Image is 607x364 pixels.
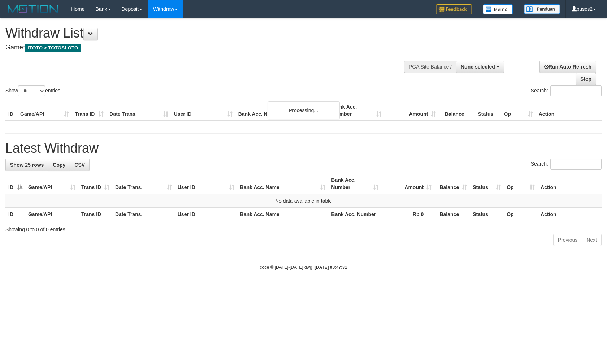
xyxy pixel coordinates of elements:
th: User ID [175,208,237,221]
a: Previous [553,234,582,246]
th: Date Trans. [112,208,175,221]
button: None selected [456,61,504,73]
th: Rp 0 [381,208,434,221]
th: User ID [171,100,235,121]
th: Game/API [25,208,78,221]
a: Copy [48,159,70,171]
span: Copy [53,162,65,168]
th: Bank Acc. Name: activate to sort column ascending [237,174,329,194]
h1: Withdraw List [5,26,398,40]
span: CSV [74,162,85,168]
th: ID [5,208,25,221]
th: Balance: activate to sort column ascending [434,174,470,194]
th: Bank Acc. Number: activate to sort column ascending [328,174,381,194]
th: Status: activate to sort column ascending [470,174,504,194]
a: Next [582,234,602,246]
th: Game/API [17,100,72,121]
small: code © [DATE]-[DATE] dwg | [260,265,347,270]
th: ID [5,100,17,121]
th: Date Trans. [107,100,171,121]
input: Search: [550,159,602,170]
div: Showing 0 to 0 of 0 entries [5,223,602,233]
label: Search: [531,85,602,96]
strong: [DATE] 00:47:31 [315,265,347,270]
span: ITOTO > TOTOSLOTO [25,44,81,52]
th: Status [470,208,504,221]
span: Show 25 rows [10,162,44,168]
th: Bank Acc. Name [237,208,329,221]
label: Search: [531,159,602,170]
th: Bank Acc. Number [328,208,381,221]
th: Trans ID: activate to sort column ascending [78,174,112,194]
label: Show entries [5,85,60,96]
th: Date Trans.: activate to sort column ascending [112,174,175,194]
td: No data available in table [5,194,602,208]
th: Status [475,100,501,121]
th: Balance [439,100,475,121]
th: Op [501,100,536,121]
a: Show 25 rows [5,159,48,171]
th: Action [538,208,602,221]
h4: Game: [5,44,398,51]
span: None selected [461,64,495,70]
select: Showentries [18,85,45,96]
a: Stop [576,73,596,85]
th: Balance [434,208,470,221]
img: MOTION_logo.png [5,4,60,14]
img: Button%20Memo.svg [483,4,513,14]
input: Search: [550,85,602,96]
th: Action [538,174,602,194]
th: Bank Acc. Number [330,100,384,121]
a: Run Auto-Refresh [539,61,596,73]
h1: Latest Withdraw [5,141,602,155]
th: ID: activate to sort column descending [5,174,25,194]
th: Op: activate to sort column ascending [504,174,538,194]
th: Bank Acc. Name [235,100,330,121]
th: Action [536,100,602,121]
th: User ID: activate to sort column ascending [175,174,237,194]
th: Game/API: activate to sort column ascending [25,174,78,194]
th: Trans ID [72,100,107,121]
img: Feedback.jpg [436,4,472,14]
th: Op [504,208,538,221]
div: Processing... [268,101,340,119]
th: Trans ID [78,208,112,221]
th: Amount: activate to sort column ascending [381,174,434,194]
img: panduan.png [524,4,560,14]
div: PGA Site Balance / [404,61,456,73]
a: CSV [70,159,90,171]
th: Amount [384,100,439,121]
